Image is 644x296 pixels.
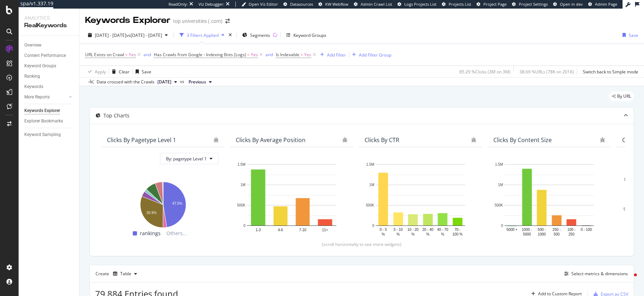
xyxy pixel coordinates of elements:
[441,232,444,236] text: %
[239,29,273,41] button: Segments
[380,228,387,232] text: 0 - 5
[146,211,156,215] text: 30.9%
[142,69,151,75] div: Save
[588,1,617,7] a: Admin Page
[283,1,313,7] a: Datasources
[512,1,548,7] a: Project Settings
[583,69,638,75] div: Switch back to Simple mode
[24,93,67,101] a: More Reports
[617,94,631,98] span: By URL
[199,1,224,7] div: Viz Debugger:
[560,1,583,7] span: Open in dev
[24,131,61,139] div: Keyword Sampling
[483,1,507,7] span: Project Page
[24,42,74,49] a: Overview
[95,32,126,38] span: [DATE] - [DATE]
[437,228,449,232] text: 40 - 70
[180,78,186,85] span: vs
[241,1,278,7] a: Open Viz Editor
[442,1,471,7] a: Projects List
[325,1,348,7] span: KW Webflow
[349,50,391,59] button: Add Filter Group
[553,232,560,236] text: 500
[276,52,299,58] span: Is Indexable
[85,66,106,77] button: Apply
[107,178,219,229] div: A chart.
[236,161,347,238] div: A chart.
[408,228,419,232] text: 10 - 20
[553,1,583,7] a: Open in dev
[24,21,73,30] div: RealKeywords
[365,161,476,238] svg: A chart.
[493,136,552,144] div: Clicks By Content Size
[317,50,346,59] button: Add Filter
[278,228,283,232] text: 4-6
[129,50,136,60] span: Yes
[561,270,628,278] button: Select metrics & dimensions
[366,203,375,207] text: 500K
[110,268,140,280] button: Table
[214,137,219,142] div: bug
[143,51,151,58] button: and
[304,50,311,60] span: Yes
[24,117,63,125] div: Explorer Bookmarks
[169,1,188,7] div: ReadOnly:
[120,272,131,276] div: Table
[580,66,638,77] button: Switch back to Simple mode
[552,228,561,232] text: 250 -
[24,117,74,125] a: Explorer Bookmarks
[600,137,605,142] div: bug
[238,162,245,166] text: 1.5M
[493,161,605,238] svg: A chart.
[369,183,374,187] text: 1M
[255,228,261,232] text: 1-3
[569,232,575,236] text: 250
[359,52,391,58] div: Add Filter Group
[24,62,56,70] div: Keyword Groups
[301,52,303,58] span: =
[522,228,532,232] text: 1000 -
[140,229,161,238] span: rankings
[250,32,270,38] span: Segments
[243,224,245,228] text: 0
[453,232,463,236] text: 100 %
[24,83,74,91] a: Keywords
[538,232,546,236] text: 1000
[454,228,460,232] text: 70 -
[519,69,574,75] div: 38.69 % URLs ( 78K on 201K )
[240,183,245,187] text: 1M
[283,29,329,41] button: Keyword Groups
[571,271,628,277] div: Select metrics & dimensions
[382,232,385,236] text: %
[24,93,50,101] div: More Reports
[24,107,60,115] div: Keywords Explorer
[327,52,346,58] div: Add Filter
[186,78,215,86] button: Previous
[361,1,392,7] span: Admin Crawl List
[523,232,531,236] text: 5000
[624,178,632,181] text: 1.5M
[342,137,347,142] div: bug
[322,228,328,232] text: 11+
[133,66,151,77] button: Save
[507,228,518,232] text: 5000 +
[126,32,162,38] span: vs [DATE] - [DATE]
[567,228,576,232] text: 100 -
[227,31,233,39] div: times
[24,62,74,70] a: Keyword Groups
[477,1,507,7] a: Project Page
[24,14,73,21] div: Analytics
[290,1,313,7] span: Datasources
[318,1,348,7] a: KW Webflow
[366,162,374,166] text: 1.5M
[155,78,180,86] button: [DATE]
[397,1,436,7] a: Logs Projects List
[495,203,503,207] text: 500K
[354,1,392,7] a: Admin Crawl List
[299,228,306,232] text: 7-10
[164,229,190,238] span: Others...
[125,52,128,58] span: =
[422,228,434,232] text: 20 - 40
[85,29,171,41] button: [DATE] - [DATE]vs[DATE] - [DATE]
[394,228,403,232] text: 5 - 10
